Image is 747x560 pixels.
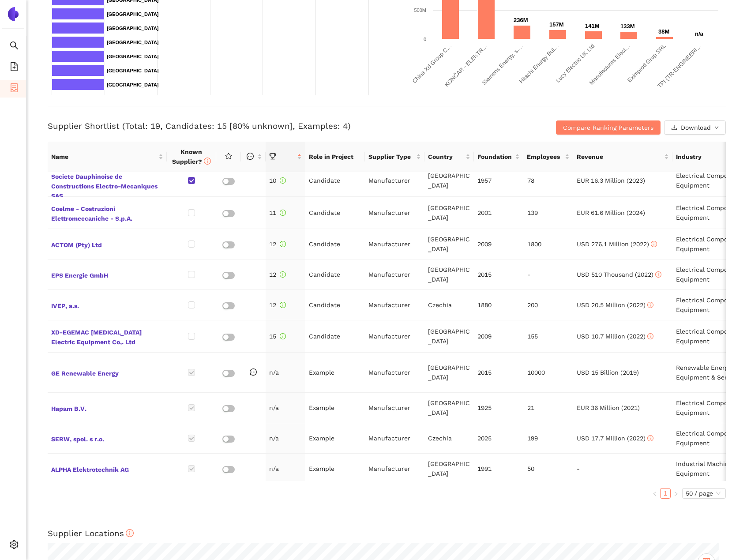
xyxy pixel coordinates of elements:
td: Manufacturer [365,353,424,393]
span: GE Renewable Energy [51,367,163,378]
span: Supplier Type [368,152,414,162]
td: Candidate [305,165,365,197]
span: download [671,124,677,132]
span: 12 [269,241,286,248]
text: 141M [585,23,600,29]
td: Manufacturer [365,393,424,423]
span: 50 / page [686,489,722,498]
td: 1957 [474,165,523,197]
text: Hitachi Energy Bul… [518,43,559,85]
button: Compare Ranking Parameters [556,120,661,135]
h3: Supplier Locations [48,528,726,539]
td: Manufacturer [365,197,424,229]
span: Name [51,152,157,162]
td: 1991 [474,454,523,484]
span: USD 276.1 Million (2022) [577,241,657,248]
text: n/a [695,30,704,37]
td: Manufacturer [365,229,424,259]
td: 200 [524,290,573,320]
td: n/a [266,393,305,423]
span: Revenue [577,152,662,162]
td: 78 [524,165,573,197]
text: China Xd Group C… [411,43,453,85]
td: - [524,259,573,290]
td: Example [305,454,365,484]
span: message [250,368,257,376]
div: Page Size [682,488,726,499]
td: Candidate [305,320,365,353]
text: Manufacturas Elect… [588,43,631,86]
span: info-circle [647,333,653,339]
td: Example [305,353,365,393]
th: this column's title is Supplier Type,this column is sortable [365,142,424,172]
td: 1925 [474,393,523,423]
span: Hapam B.V. [51,402,163,413]
span: ACTOM (Pty) Ltd [51,238,163,250]
td: 2015 [474,353,523,393]
span: Compare Ranking Parameters [563,123,653,132]
text: 236M [514,17,528,23]
td: Candidate [305,259,365,290]
span: info-circle [280,177,286,184]
span: info-circle [204,158,211,165]
span: EUR 61.6 Million (2024) [577,209,645,216]
td: 1800 [524,229,573,259]
td: 21 [524,393,573,423]
th: this column's title is Country,this column is sortable [424,142,474,172]
text: 500M [414,8,426,13]
span: trophy [269,153,276,160]
td: [GEOGRAPHIC_DATA] [424,320,474,353]
span: EUR 36 Million (2021) [577,404,640,411]
text: [GEOGRAPHIC_DATA] [107,68,159,73]
span: ALPHA Elektrotechnik AG [51,463,163,474]
th: this column's title is Name,this column is sortable [48,142,167,172]
td: n/a [266,353,305,393]
td: [GEOGRAPHIC_DATA] [424,229,474,259]
span: info-circle [280,271,286,278]
td: Manufacturer [365,454,424,484]
li: Previous Page [649,488,660,499]
text: [GEOGRAPHIC_DATA] [107,82,159,87]
text: Eximprod Grup SRL [626,43,667,84]
span: down [714,125,719,131]
span: info-circle [280,333,286,339]
span: message [247,153,254,160]
td: [GEOGRAPHIC_DATA] [424,353,474,393]
span: Known Supplier? [172,148,211,165]
span: 12 [269,271,286,278]
td: [GEOGRAPHIC_DATA] [424,165,474,197]
a: 1 [661,489,670,498]
th: this column's title is Revenue,this column is sortable [573,142,672,172]
span: 10 [269,177,286,184]
td: Candidate [305,197,365,229]
span: 12 [269,301,286,308]
td: 2025 [474,423,523,454]
button: right [671,488,681,499]
th: Role in Project [305,142,365,172]
td: 155 [524,320,573,353]
th: this column is sortable [241,142,266,172]
td: 50 [524,454,573,484]
span: info-circle [647,302,653,308]
td: Candidate [305,290,365,320]
td: Czechia [424,423,474,454]
text: TPI (TR-ENGINEERI… [656,43,703,90]
span: info-circle [655,271,661,278]
td: Czechia [424,290,474,320]
text: [GEOGRAPHIC_DATA] [107,54,159,59]
span: IVEP, a.s. [51,299,163,311]
h3: Supplier Shortlist (Total: 19, Candidates: 15 [80% unknown], Examples: 4) [48,120,500,132]
th: this column's title is Employees,this column is sortable [523,142,573,172]
td: 1880 [474,290,523,320]
button: left [649,488,660,499]
text: Siemens Energy, s.… [480,43,524,86]
span: Employees [527,152,563,162]
span: EPS Energie GmbH [51,269,163,280]
button: downloadDownloaddown [664,120,726,135]
td: Manufacturer [365,320,424,353]
td: [GEOGRAPHIC_DATA] [424,197,474,229]
span: USD 20.5 Million (2022) [577,301,653,308]
span: Foundation [477,152,513,162]
text: 157M [549,21,564,28]
td: 139 [524,197,573,229]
